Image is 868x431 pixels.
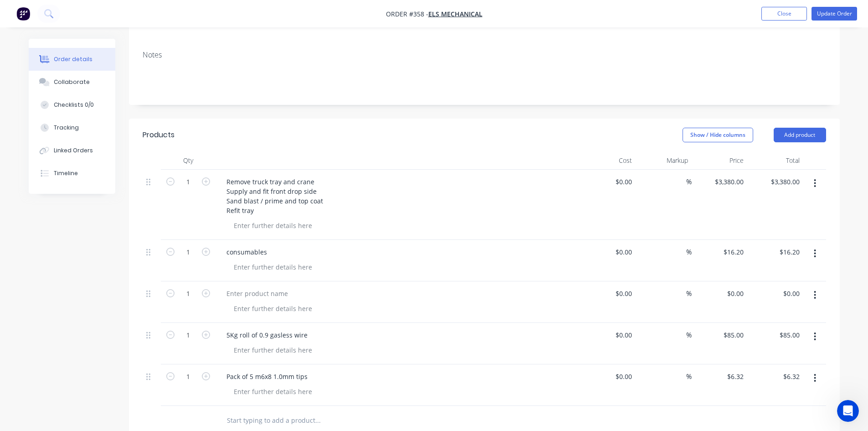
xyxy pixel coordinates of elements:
button: Show / Hide columns [683,128,753,142]
button: Tracking [29,116,115,139]
div: Cost [580,151,636,170]
span: % [686,177,692,187]
div: consumables [219,245,274,259]
div: Notes [143,51,826,59]
div: Tracking [54,124,79,132]
button: Timeline [29,162,115,185]
button: Add product [774,128,826,142]
div: 5Kg roll of 0.9 gasless wire [219,328,315,342]
span: % [686,288,692,299]
span: Order #358 - [386,10,428,18]
button: Update Order [812,7,857,21]
div: Collaborate [54,78,90,86]
div: Products [143,130,175,140]
div: Markup [636,151,692,170]
button: Close [761,7,807,21]
iframe: Intercom live chat [837,400,859,422]
span: % [686,330,692,340]
input: Start typing to add a product... [226,411,409,430]
div: Total [747,151,803,170]
span: % [686,247,692,257]
div: Price [692,151,748,170]
div: Linked Orders [54,146,93,155]
img: Factory [16,7,30,21]
div: Pack of 5 m6x8 1.0mm tips [219,370,315,383]
div: Qty [161,151,216,170]
button: Linked Orders [29,139,115,162]
div: Remove truck tray and crane Supply and fit front drop side Sand blast / prime and top coat Refit ... [219,175,330,217]
span: % [686,371,692,382]
div: Timeline [54,169,78,177]
button: Order details [29,48,115,71]
button: Checklists 0/0 [29,93,115,116]
a: ELS Mechanical [428,10,483,18]
div: Order details [54,55,92,63]
div: Checklists 0/0 [54,101,94,109]
button: Collaborate [29,71,115,93]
